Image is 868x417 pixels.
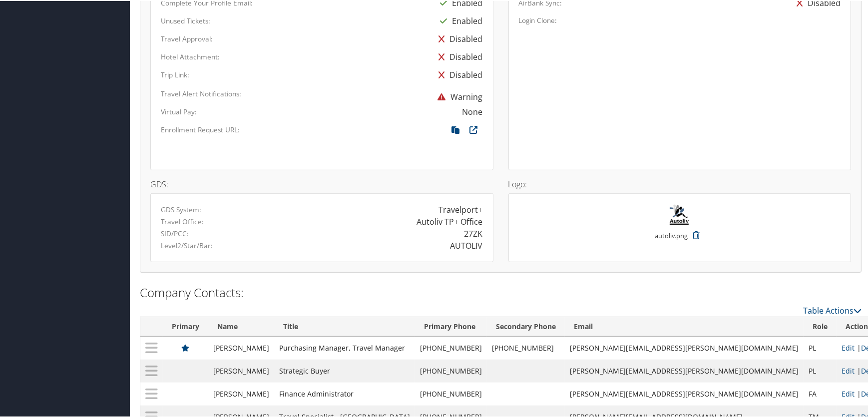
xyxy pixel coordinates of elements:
[274,382,415,405] td: Finance Administrator
[565,359,804,382] td: [PERSON_NAME][EMAIL_ADDRESS][PERSON_NAME][DOMAIN_NAME]
[161,69,189,79] label: Trip Link:
[565,382,804,405] td: [PERSON_NAME][EMAIL_ADDRESS][PERSON_NAME][DOMAIN_NAME]
[655,230,688,249] small: autoliv.png
[161,216,204,226] label: Travel Office:
[415,359,487,382] td: [PHONE_NUMBER]
[161,228,189,238] label: SID/PCC:
[161,124,240,134] label: Enrollment Request URL:
[842,342,855,352] a: Edit
[161,240,213,250] label: Level2/Star/Bar:
[161,51,220,61] label: Hotel Attachment:
[842,388,855,398] a: Edit
[274,359,415,382] td: Strategic Buyer
[508,179,852,187] h4: Logo:
[434,47,483,65] div: Disabled
[804,382,837,405] td: FA
[274,316,415,336] th: Title
[433,90,483,101] span: Warning
[804,316,837,336] th: Role
[659,203,700,225] img: autoliv.png
[565,316,804,336] th: Email
[439,203,483,215] div: Travelport+
[462,105,483,117] div: None
[804,359,837,382] td: PL
[487,336,565,359] td: [PHONE_NUMBER]
[415,336,487,359] td: [PHONE_NUMBER]
[140,283,862,300] h2: Company Contacts:
[435,11,483,29] div: Enabled
[161,33,213,43] label: Travel Approval:
[163,316,208,336] th: Primary
[208,336,274,359] td: [PERSON_NAME]
[208,382,274,405] td: [PERSON_NAME]
[487,316,565,336] th: Secondary Phone
[519,14,557,24] label: Login Clone:
[434,65,483,83] div: Disabled
[450,239,483,251] div: AUTOLIV
[415,382,487,405] td: [PHONE_NUMBER]
[161,204,201,214] label: GDS System:
[417,215,483,227] div: Autoliv TP+ Office
[208,316,274,336] th: Name
[565,336,804,359] td: [PERSON_NAME][EMAIL_ADDRESS][PERSON_NAME][DOMAIN_NAME]
[150,179,493,187] h4: GDS:
[803,304,862,315] a: Table Actions
[161,88,241,98] label: Travel Alert Notifications:
[804,336,837,359] td: PL
[434,29,483,47] div: Disabled
[208,359,274,382] td: [PERSON_NAME]
[161,106,197,116] label: Virtual Pay:
[274,336,415,359] td: Purchasing Manager, Travel Manager
[464,227,483,239] div: 27ZK
[842,365,855,375] a: Edit
[161,15,210,25] label: Unused Tickets:
[415,316,487,336] th: Primary Phone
